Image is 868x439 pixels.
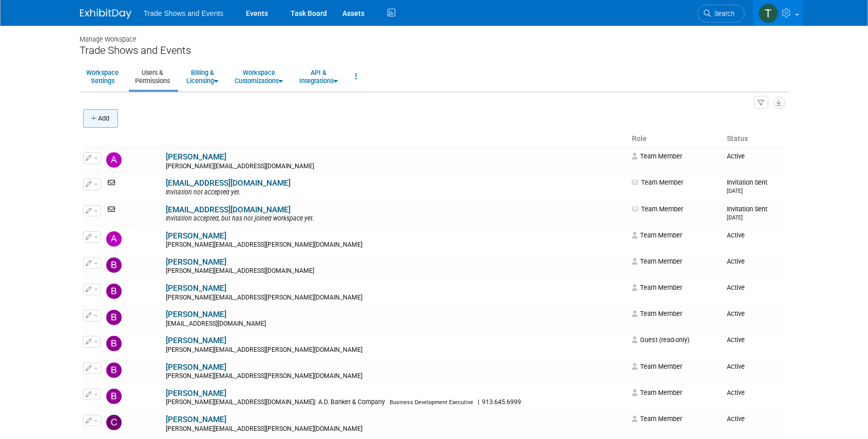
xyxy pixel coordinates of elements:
[166,241,625,249] div: [PERSON_NAME][EMAIL_ADDRESS][PERSON_NAME][DOMAIN_NAME]
[166,215,625,223] div: Invitation accepted, but has not joined workspace yet.
[632,231,682,239] span: Team Member
[166,389,227,398] a: [PERSON_NAME]
[106,363,122,378] img: Bobby DeSpain
[727,205,767,221] span: Invitation Sent
[166,425,625,433] div: [PERSON_NAME][EMAIL_ADDRESS][PERSON_NAME][DOMAIN_NAME]
[727,188,743,194] small: [DATE]
[727,231,745,239] span: Active
[727,415,745,423] span: Active
[166,415,227,424] a: [PERSON_NAME]
[166,294,625,302] div: [PERSON_NAME][EMAIL_ADDRESS][PERSON_NAME][DOMAIN_NAME]
[166,178,291,188] a: [EMAIL_ADDRESS][DOMAIN_NAME]
[166,163,625,171] div: [PERSON_NAME][EMAIL_ADDRESS][DOMAIN_NAME]
[129,64,177,89] a: Users &Permissions
[166,310,227,319] a: [PERSON_NAME]
[727,389,745,396] span: Active
[106,389,122,404] img: Brett Coupe
[727,214,743,221] small: [DATE]
[727,310,745,317] span: Active
[727,178,767,194] span: Invitation Sent
[723,130,785,148] th: Status
[166,257,227,267] a: [PERSON_NAME]
[727,363,745,370] span: Active
[478,398,480,406] span: |
[80,64,126,89] a: WorkspaceSettings
[106,284,122,299] img: Barbara Wilkinson
[166,267,625,275] div: [PERSON_NAME][EMAIL_ADDRESS][DOMAIN_NAME]
[632,310,682,317] span: Team Member
[80,44,788,57] div: Trade Shows and Events
[166,231,227,241] a: [PERSON_NAME]
[106,310,122,325] img: Bill McCoy
[80,26,788,44] div: Manage Workspace
[632,336,689,344] span: Guest (read-only)
[632,205,683,213] span: Team Member
[711,10,735,17] span: Search
[166,284,227,293] a: [PERSON_NAME]
[632,284,682,291] span: Team Member
[632,415,682,423] span: Team Member
[166,320,625,328] div: [EMAIL_ADDRESS][DOMAIN_NAME]
[166,189,625,197] div: Invitation not accepted yet.
[316,398,389,406] span: A.D. Banker & Company
[106,336,122,351] img: Blair Vassar
[632,178,683,186] span: Team Member
[632,152,682,160] span: Team Member
[106,415,122,430] img: Carrie Hoard
[632,257,682,265] span: Team Member
[293,64,345,89] a: API &Integrations
[228,64,290,89] a: WorkspaceCustomizations
[698,5,745,23] a: Search
[727,152,745,160] span: Active
[180,64,225,89] a: Billing &Licensing
[80,9,131,19] img: ExhibitDay
[390,399,474,406] span: Business Development Executive
[632,363,682,370] span: Team Member
[166,205,291,214] a: [EMAIL_ADDRESS][DOMAIN_NAME]
[632,389,682,396] span: Team Member
[166,152,227,162] a: [PERSON_NAME]
[166,372,625,381] div: [PERSON_NAME][EMAIL_ADDRESS][PERSON_NAME][DOMAIN_NAME]
[106,257,122,273] img: Barb Gavitt
[166,336,227,345] a: [PERSON_NAME]
[106,152,122,168] img: Alise Willis
[83,109,118,128] button: Add
[727,257,745,265] span: Active
[166,346,625,354] div: [PERSON_NAME][EMAIL_ADDRESS][PERSON_NAME][DOMAIN_NAME]
[166,363,227,372] a: [PERSON_NAME]
[727,284,745,291] span: Active
[727,336,745,344] span: Active
[759,4,778,23] img: Tiff Wagner
[106,231,122,247] img: Ashley Marquis
[166,398,625,407] div: [PERSON_NAME][EMAIL_ADDRESS][DOMAIN_NAME]
[315,398,316,406] span: |
[480,398,525,406] span: 913.645.6999
[628,130,723,148] th: Role
[144,9,224,17] span: Trade Shows and Events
